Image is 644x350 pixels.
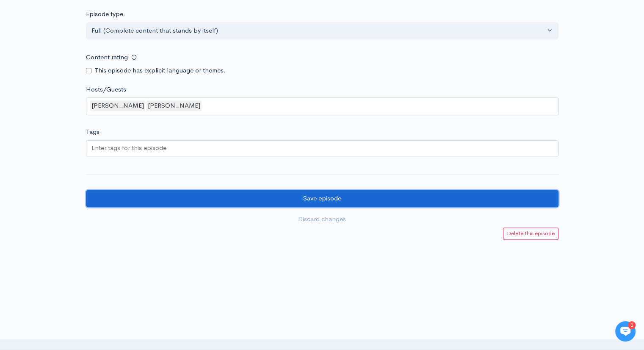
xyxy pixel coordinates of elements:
[86,190,558,207] input: Save episode
[86,211,558,228] a: Discard changes
[86,49,128,66] label: Content rating
[55,117,102,124] span: New conversation
[507,230,555,237] small: Delete this episode
[86,85,126,94] label: Hosts/Guests
[90,100,145,111] div: [PERSON_NAME]
[146,100,202,111] div: [PERSON_NAME]
[13,112,156,129] button: New conversation
[25,159,151,176] input: Search articles
[91,26,545,36] div: Full (Complete content that stands by itself)
[94,66,226,75] label: This episode has explicit language or themes.
[13,41,157,55] h1: Hi 👋
[503,228,558,240] a: Delete this episode
[86,127,100,137] label: Tags
[11,145,158,156] p: Find an answer quickly
[86,22,558,39] button: Full (Complete content that stands by itself)
[13,56,157,97] h2: Just let us know if you need anything and we'll be happy to help! 🙂
[615,321,636,342] iframe: gist-messenger-bubble-iframe
[91,143,168,153] input: Enter tags for this episode
[86,9,123,19] label: Episode type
